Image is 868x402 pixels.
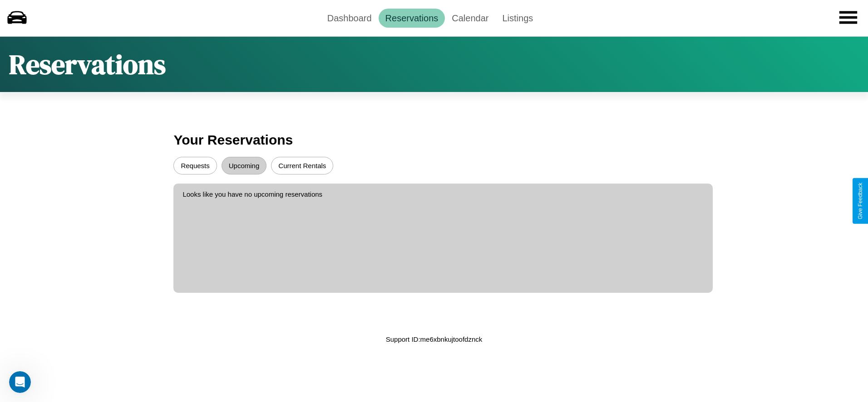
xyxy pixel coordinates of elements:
button: Current Rentals [271,157,333,174]
button: Upcoming [222,157,267,174]
a: Listings [495,9,540,28]
h1: Reservations [9,46,166,83]
a: Reservations [379,9,445,28]
a: Calendar [445,9,495,28]
p: Looks like you have no upcoming reservations [182,188,703,200]
button: Requests [173,157,217,174]
p: Support ID: me6xbnkujtoofdznck [386,333,483,345]
h3: Your Reservations [173,128,694,152]
iframe: Intercom live chat [9,371,31,393]
div: Give Feedback [857,183,863,219]
a: Dashboard [321,9,379,28]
